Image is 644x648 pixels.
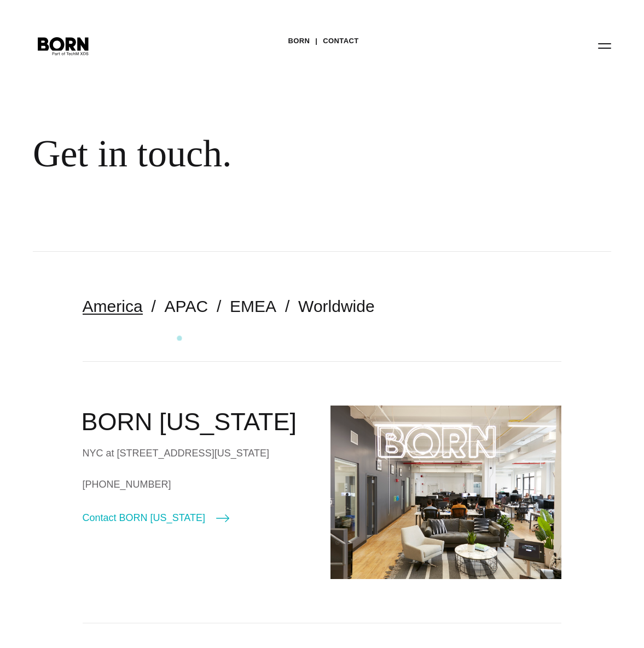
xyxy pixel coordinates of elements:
[83,445,314,461] div: NYC at [STREET_ADDRESS][US_STATE]
[298,297,375,315] a: Worldwide
[83,297,143,315] a: America
[33,131,492,176] div: Get in touch.
[288,33,310,49] a: BORN
[83,510,229,525] a: Contact BORN [US_STATE]
[230,297,276,315] a: EMEA
[591,34,618,57] button: Open
[165,297,208,315] a: APAC
[323,33,358,49] a: Contact
[82,406,314,438] h2: BORN [US_STATE]
[83,476,314,493] a: [PHONE_NUMBER]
